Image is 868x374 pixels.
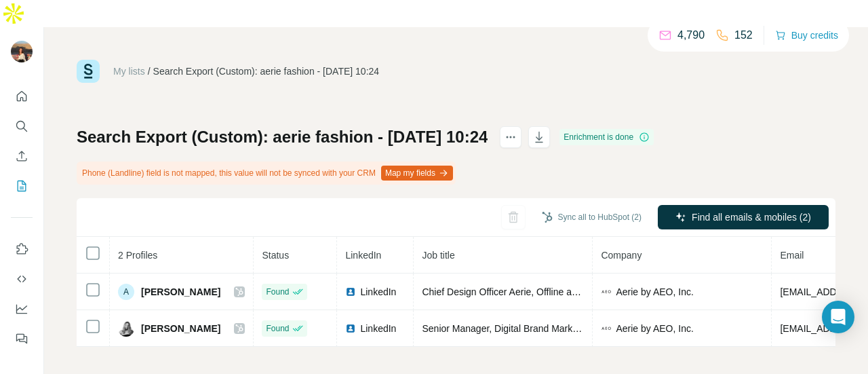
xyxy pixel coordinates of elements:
button: Find all emails & mobiles (2) [658,205,829,229]
p: 4,790 [677,27,705,43]
span: Company [601,250,642,261]
span: Senior Manager, Digital Brand Marketing [422,323,593,334]
div: Enrichment is done [559,129,654,145]
img: company-logo [601,323,612,334]
span: Chief Design Officer Aerie, Offline and Unsubscribed [422,286,643,297]
div: A [118,284,134,300]
span: LinkedIn [360,285,396,299]
li: / [148,64,151,78]
a: My lists [113,66,145,77]
span: Email [780,250,804,261]
button: Enrich CSV [11,144,33,168]
img: LinkedIn logo [345,286,356,297]
img: Surfe Logo [77,60,100,83]
span: Status [262,250,289,261]
p: 152 [734,27,753,43]
button: My lists [11,174,33,198]
span: Find all emails & mobiles (2) [692,210,811,224]
button: Buy credits [775,26,838,45]
span: LinkedIn [345,250,381,261]
span: [PERSON_NAME] [141,322,220,335]
button: Quick start [11,84,33,109]
button: Feedback [11,326,33,351]
span: LinkedIn [360,322,396,335]
button: Sync all to HubSpot (2) [532,207,651,227]
span: Job title [422,250,454,261]
span: Found [266,322,289,335]
span: Aerie by AEO, Inc. [616,285,693,299]
button: Map my fields [381,166,453,181]
img: Avatar [11,41,33,62]
h1: Search Export (Custom): aerie fashion - [DATE] 10:24 [77,126,488,148]
button: Use Surfe API [11,267,33,291]
button: Search [11,114,33,138]
div: Phone (Landline) field is not mapped, this value will not be synced with your CRM [77,162,456,185]
div: Search Export (Custom): aerie fashion - [DATE] 10:24 [153,64,380,78]
span: 2 Profiles [118,250,157,261]
span: Aerie by AEO, Inc. [616,322,693,335]
button: Dashboard [11,297,33,321]
button: Use Surfe on LinkedIn [11,237,33,261]
button: actions [500,126,521,148]
span: Found [266,286,289,298]
span: [PERSON_NAME] [141,285,220,299]
img: LinkedIn logo [345,323,356,334]
img: Avatar [118,320,134,337]
div: Open Intercom Messenger [822,301,854,333]
img: company-logo [601,286,612,297]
